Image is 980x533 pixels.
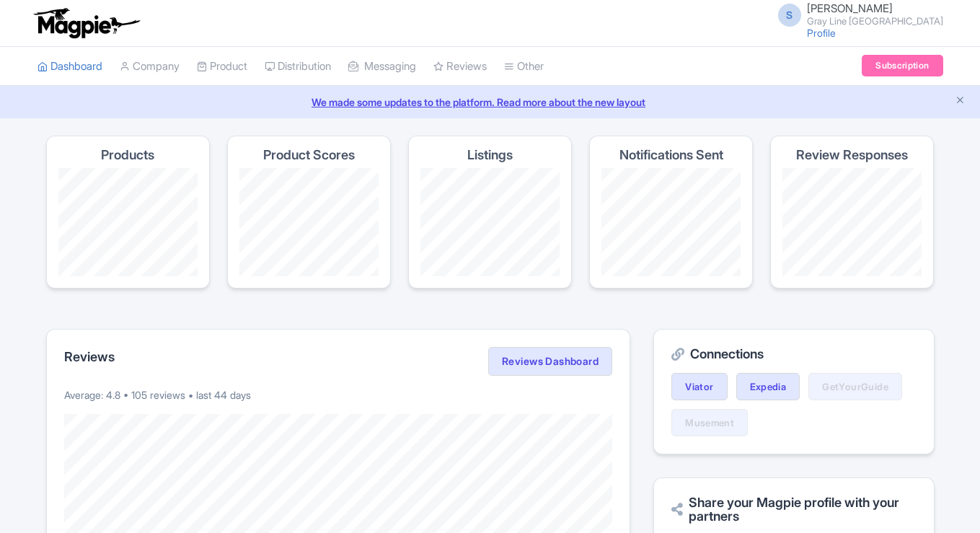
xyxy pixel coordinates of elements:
[671,409,748,436] a: Musement
[619,148,723,162] h4: Notifications Sent
[467,148,513,162] h4: Listings
[488,347,612,376] a: Reviews Dashboard
[64,350,115,364] h2: Reviews
[504,47,544,87] a: Other
[955,93,966,110] button: Close announcement
[348,47,416,87] a: Messaging
[736,373,800,400] a: Expedia
[796,148,908,162] h4: Review Responses
[30,7,142,39] img: logo-ab69f6fb50320c5b225c76a69d11143b.png
[671,495,916,524] h2: Share your Magpie profile with your partners
[9,94,971,110] a: We made some updates to the platform. Read more about the new layout
[671,347,916,361] h2: Connections
[778,4,801,27] span: S
[807,17,943,26] small: Gray Line [GEOGRAPHIC_DATA]
[64,387,613,402] p: Average: 4.8 • 105 reviews • last 44 days
[769,3,943,26] a: S [PERSON_NAME] Gray Line [GEOGRAPHIC_DATA]
[263,148,355,162] h4: Product Scores
[37,47,102,87] a: Dashboard
[120,47,180,87] a: Company
[671,373,727,400] a: Viator
[265,47,331,87] a: Distribution
[807,1,893,15] span: [PERSON_NAME]
[197,47,247,87] a: Product
[808,373,902,400] a: GetYourGuide
[101,148,154,162] h4: Products
[807,27,836,39] a: Profile
[862,55,943,76] a: Subscription
[433,47,487,87] a: Reviews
